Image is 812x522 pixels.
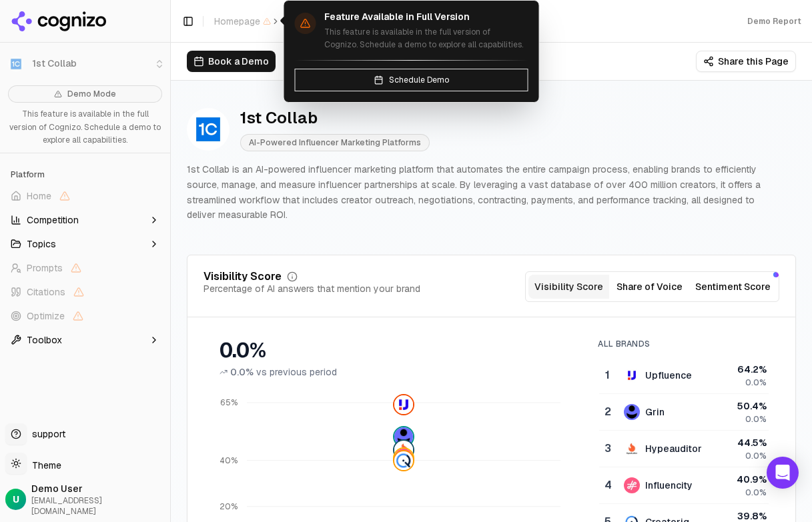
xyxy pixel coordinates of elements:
div: Percentage of AI answers that mention your brand [204,282,420,295]
span: Demo User [31,482,165,495]
button: Share of Voice [609,275,690,299]
img: influencity [624,477,640,493]
span: 0.0% [745,414,767,425]
span: Prompts [27,261,63,275]
button: Schedule Demo [295,69,528,91]
div: 3 [604,441,611,457]
span: Citations [27,285,65,299]
div: 64.2 % [719,363,767,376]
p: This feature is available in the full version of Cognizo. Schedule a demo to explore all capabili... [324,26,528,52]
div: 0.0% [220,339,571,363]
span: 0.0% [745,451,767,461]
span: [EMAIL_ADDRESS][DOMAIN_NAME] [31,495,165,517]
img: influencity [394,449,413,467]
span: AI-Powered Influencer Marketing Platforms [240,134,430,151]
button: Sentiment Score [690,275,776,299]
img: grin [394,427,413,446]
span: support [27,427,65,441]
button: Toolbox [5,329,165,351]
tr: 1upfluenceUpfluence64.2%0.0% [599,357,793,394]
div: 40.9 % [719,473,767,486]
button: Share this Page [696,51,796,72]
div: 44.5 % [719,436,767,449]
button: Competition [5,209,165,231]
img: grin [624,404,640,420]
h4: Feature Available in Full Version [324,11,528,23]
span: 0.0% [745,487,767,498]
p: This feature is available in the full version of Cognizo. Schedule a demo to explore all capabili... [8,108,162,147]
div: All Brands [598,339,769,349]
span: 0.0% [745,377,767,388]
div: Grin [645,405,665,419]
div: 50.4 % [719,399,767,413]
img: upfluence [624,367,640,383]
span: Schedule Demo [389,75,449,85]
span: U [13,493,19,506]
button: Visibility Score [528,275,609,299]
span: Competition [27,213,79,227]
img: hypeauditor [624,441,640,457]
div: 4 [604,477,611,493]
nav: breadcrumb [214,15,450,28]
div: 1st Collab [240,107,430,129]
p: 1st Collab is an AI-powered influencer marketing platform that automates the entire campaign proc... [187,162,785,223]
img: hypeauditor [394,441,413,459]
tr: 4influencityInfluencity40.9%0.0% [599,467,793,504]
button: Book a Demo [187,51,276,72]
div: 1 [604,367,611,383]
span: Homepage [214,15,271,28]
span: vs previous period [256,365,337,379]
span: Home [27,189,51,203]
span: 0.0% [230,365,254,379]
div: Open Intercom Messenger [767,457,799,489]
div: Demo Report [747,16,801,27]
img: creatoriq [394,451,413,470]
div: Platform [5,164,165,185]
tspan: 65% [220,397,238,408]
img: upfluence [394,395,413,414]
span: Optimize [27,309,65,323]
span: Topics [27,237,56,251]
div: Influencity [645,479,693,492]
span: Demo Mode [67,89,116,99]
tspan: 20% [220,501,238,512]
button: Topics [5,233,165,255]
div: 2 [604,404,611,420]
div: Visibility Score [204,271,282,282]
img: 1st Collab [187,108,230,151]
span: Toolbox [27,333,62,347]
span: Theme [27,459,61,471]
div: Hypeauditor [645,442,702,455]
tr: 3hypeauditorHypeauditor44.5%0.0% [599,431,793,467]
tr: 2grinGrin50.4%0.0% [599,394,793,431]
div: Upfluence [645,369,692,382]
tspan: 40% [220,455,238,466]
